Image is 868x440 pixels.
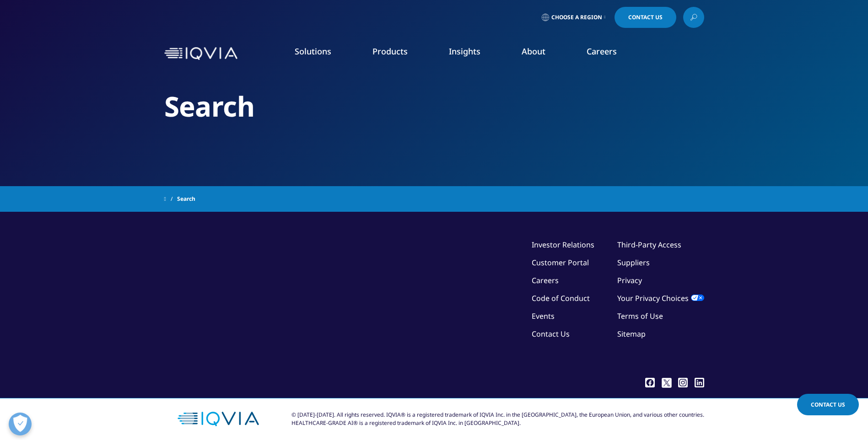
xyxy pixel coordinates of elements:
[617,240,681,250] a: Third-Party Access
[628,15,663,20] span: Contact Us
[617,311,663,321] a: Terms of Use
[164,89,704,123] h2: Search
[522,46,545,57] a: About
[551,14,602,21] span: Choose a Region
[532,293,590,303] a: Code of Conduct
[532,329,570,339] a: Contact Us
[164,47,237,60] img: IQVIA Healthcare Information Technology and Pharma Clinical Research Company
[617,293,704,303] a: Your Privacy Choices
[617,329,646,339] a: Sitemap
[9,413,32,435] button: Open Preferences
[372,46,408,57] a: Products
[587,46,617,57] a: Careers
[617,275,642,285] a: Privacy
[295,46,331,57] a: Solutions
[177,191,195,207] span: Search
[532,311,555,321] a: Events
[532,258,589,268] a: Customer Portal
[797,394,859,415] a: Contact Us
[811,401,845,408] span: Contact Us
[532,275,559,285] a: Careers
[615,7,676,28] a: Contact Us
[449,46,480,57] a: Insights
[291,411,704,427] div: © [DATE]-[DATE]. All rights reserved. IQVIA® is a registered trademark of IQVIA Inc. in the [GEOG...
[617,258,650,268] a: Suppliers
[532,240,594,250] a: Investor Relations
[241,32,704,75] nav: Primary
